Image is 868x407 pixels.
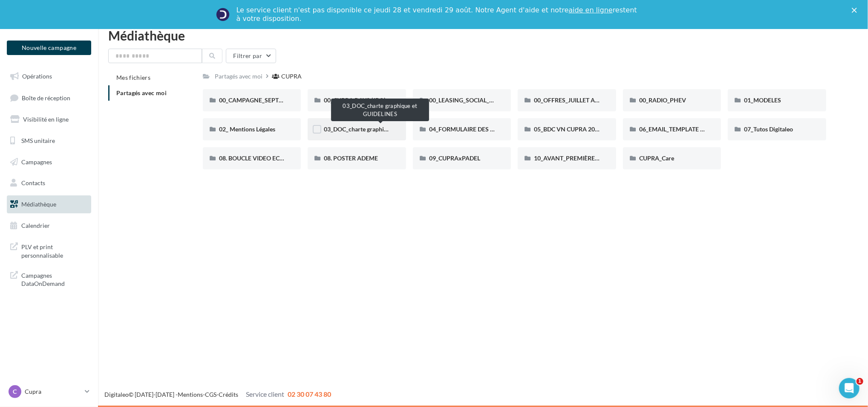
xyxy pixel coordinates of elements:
[324,154,378,162] span: 08. POSTER ADEME
[534,125,602,133] span: 05_BDC VN CUPRA 2024
[205,391,216,398] a: CGS
[5,266,93,291] a: Campagnes DataOnDemand
[236,6,639,23] div: Le service client n'est pas disponible ce jeudi 28 et vendredi 29 août. Notre Agent d'aide et not...
[5,195,93,213] a: Médiathèque
[21,137,55,144] span: SMS unitaire
[5,238,93,263] a: PLV et print personnalisable
[178,391,203,398] a: Mentions
[429,125,556,133] span: 04_FORMULAIRE DES DEMANDES CRÉATIVES
[215,72,262,81] div: Partagés avec moi
[116,89,167,96] span: Partagés avec moi
[639,96,686,104] span: 00_RADIO_PHEV
[639,125,738,133] span: 06_EMAIL_TEMPLATE HTML CUPRA
[21,158,52,165] span: Campagnes
[21,241,88,259] span: PLV et print personnalisable
[331,99,429,121] div: 03_DOC_charte graphique et GUIDELINES
[219,125,275,133] span: 02_ Mentions Légales
[744,96,781,104] span: 01_MODELES
[534,96,607,104] span: 00_OFFRES_JUILLET AOÛT
[22,73,52,80] span: Opérations
[5,217,93,235] a: Calendrier
[21,270,88,288] span: Campagnes DataOnDemand
[13,387,17,396] span: C
[108,29,858,42] div: Médiathèque
[5,89,93,107] a: Boîte de réception
[5,132,93,150] a: SMS unitaire
[216,8,230,21] img: Profile image for Service-Client
[23,116,69,123] span: Visibilité en ligne
[839,378,859,398] iframe: Intercom live chat
[5,110,93,128] a: Visibilité en ligne
[5,153,93,171] a: Campagnes
[21,222,50,229] span: Calendrier
[22,94,70,101] span: Boîte de réception
[7,41,91,55] button: Nouvelle campagne
[534,154,673,162] span: 10_AVANT_PREMIÈRES_CUPRA (VENTES PRIVEES)
[116,74,150,81] span: Mes fichiers
[219,391,238,398] a: Crédits
[744,125,793,133] span: 07_Tutos Digitaleo
[21,201,56,208] span: Médiathèque
[856,378,863,385] span: 1
[281,72,302,81] div: CUPRA
[429,96,524,104] span: 00_LEASING_SOCIAL_ÉLECTRIQUE
[324,96,386,104] span: 00_CUPRA DAYS (JPO)
[5,174,93,192] a: Contacts
[324,125,435,133] span: 03_DOC_charte graphique et GUIDELINES
[7,384,91,400] a: C Cupra
[246,390,284,398] span: Service client
[21,179,45,186] span: Contacts
[25,387,81,396] p: Cupra
[104,391,129,398] a: Digitaleo
[104,391,331,398] span: © [DATE]-[DATE] - - -
[429,154,480,162] span: 09_CUPRAxPADEL
[639,154,674,162] span: CUPRA_Care
[288,390,331,398] span: 02 30 07 43 80
[852,8,860,13] div: Fermer
[226,49,276,63] button: Filtrer par
[219,154,332,162] span: 08. BOUCLE VIDEO ECRAN SHOWROOM
[5,67,93,85] a: Opérations
[219,96,299,104] span: 00_CAMPAGNE_SEPTEMBRE
[568,6,612,14] a: aide en ligne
